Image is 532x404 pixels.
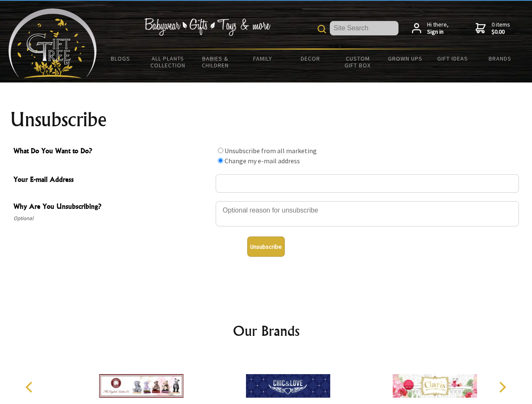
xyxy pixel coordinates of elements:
span: Hi there, [427,21,449,36]
a: BLOGS [97,50,144,67]
label: Change my e-mail address [225,157,300,165]
span: What Do You Want to Do? [13,146,211,158]
a: All Plants Collection [144,50,192,74]
span: Optional [13,213,211,223]
img: Babyware - Gifts - Toys and more... [8,8,97,78]
label: Unsubscribe from all marketing [225,146,317,155]
a: Grown Ups [381,50,429,67]
button: Unsubscribe [247,237,285,257]
span: Your E-mail Address [13,174,211,186]
input: Site Search [330,21,398,35]
input: Your E-mail Address [216,174,519,193]
textarea: Why Are You Unsubscribing? [216,201,519,226]
a: Custom Gift Box [334,50,382,74]
h2: Our Brands [17,321,516,341]
a: Family [239,50,287,67]
a: Brands [476,50,524,67]
a: Hi there,Sign in [412,21,449,36]
h1: Unsubscribe [10,109,522,130]
input: What Do You Want to Do? [218,158,223,163]
button: Previous [21,378,40,396]
strong: $0.00 [492,28,510,36]
a: 0 items$0.00 [476,21,510,36]
button: Next [493,378,511,396]
input: What Do You Want to Do? [218,148,223,153]
span: 0 items [492,21,510,36]
a: Decor [286,50,334,67]
img: product search [318,25,326,33]
a: Babies & Children [192,50,239,74]
a: Gift Ideas [429,50,476,67]
strong: Sign in [427,28,449,36]
img: Babywear - Gifts - Toys & more [144,18,270,36]
span: Why Are You Unsubscribing? [13,201,211,213]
